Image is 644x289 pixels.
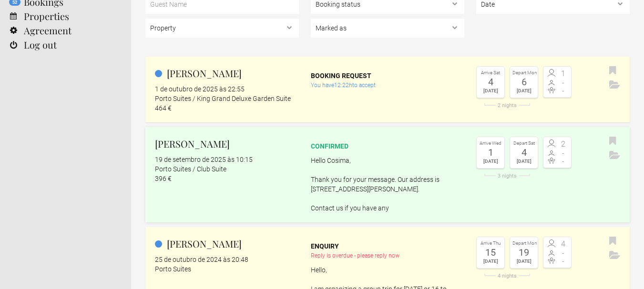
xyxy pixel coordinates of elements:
div: 4 [512,148,535,157]
button: Archive [607,249,623,263]
span: - [557,158,569,165]
span: 4 [557,240,569,248]
div: 4 [479,77,502,87]
flynt-date-display: 25 de outubro de 2024 às 20:48 [155,256,248,263]
div: Porto Suites / Club Suite [155,164,299,174]
span: - [557,249,569,257]
div: Enquiry [311,241,464,251]
div: Depart Mon [512,69,535,77]
div: Depart Sat [512,140,535,148]
div: You have to accept [311,80,464,90]
flynt-date-display: 1 de outubro de 2025 às 22:55 [155,85,245,93]
span: - [557,149,569,157]
span: - [557,79,569,87]
div: confirmed [311,141,464,151]
div: [DATE] [479,157,502,166]
div: Reply is overdue - please reply now [311,251,464,260]
div: [DATE] [512,157,535,166]
button: Archive [607,149,623,163]
flynt-countdown: 12:22h [334,82,352,89]
a: [PERSON_NAME] 1 de outubro de 2025 às 22:55 Porto Suites / King Grand Deluxe Garden Suite 464 € B... [145,57,630,122]
div: 19 [512,248,535,257]
button: Bookmark [607,64,619,78]
div: [DATE] [479,87,502,95]
button: Archive [607,78,623,92]
h2: [PERSON_NAME] [155,66,299,80]
div: 4 nights [476,273,538,279]
div: 6 [512,77,535,87]
span: 1 [557,70,569,78]
p: Hello Cosima, Thank you for your message. Our address is [STREET_ADDRESS][PERSON_NAME]. Contact u... [311,156,464,213]
div: Arrive Thu [479,239,502,248]
div: [DATE] [479,257,502,266]
button: Bookmark [607,234,619,249]
div: Depart Mon [512,239,535,248]
div: Porto Suites [155,264,299,274]
div: [DATE] [512,257,535,266]
flynt-currency: 396 € [155,175,172,182]
div: Porto Suites / King Grand Deluxe Garden Suite [155,94,299,103]
div: 3 nights [476,173,538,179]
flynt-date-display: 19 de setembro de 2025 às 10:15 [155,156,253,163]
div: Arrive Wed [479,140,502,148]
div: Arrive Sat [479,69,502,77]
button: Bookmark [607,134,619,149]
select: , , , [311,19,464,38]
div: 15 [479,248,502,257]
h2: [PERSON_NAME] [155,137,299,151]
h2: [PERSON_NAME] [155,237,299,251]
span: - [557,87,569,95]
a: [PERSON_NAME] 19 de setembro de 2025 às 10:15 Porto Suites / Club Suite 396 € confirmed Hello Cos... [145,127,630,222]
div: [DATE] [512,87,535,95]
span: 2 [557,140,569,148]
span: - [557,258,569,265]
div: Booking request [311,71,464,80]
div: 2 nights [476,103,538,108]
flynt-currency: 464 € [155,104,172,112]
div: 1 [479,148,502,157]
